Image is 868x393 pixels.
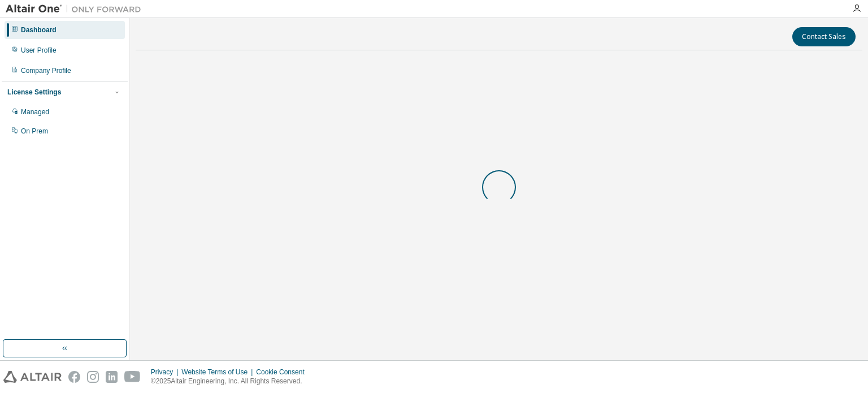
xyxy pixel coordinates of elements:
img: facebook.svg [68,371,80,383]
img: youtube.svg [124,371,141,383]
img: linkedin.svg [106,371,118,383]
div: On Prem [21,127,48,136]
img: Altair One [6,3,147,15]
div: Managed [21,107,49,116]
div: User Profile [21,46,57,55]
div: License Settings [7,88,61,97]
div: Website Terms of Use [181,368,256,377]
div: Privacy [151,368,181,377]
div: Cookie Consent [256,368,311,377]
div: Company Profile [21,66,71,75]
p: © 2025 Altair Engineering, Inc. All Rights Reserved. [151,377,311,386]
img: instagram.svg [87,371,99,383]
div: Dashboard [21,25,57,34]
button: Contact Sales [792,27,856,46]
img: altair_logo.svg [3,371,62,383]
